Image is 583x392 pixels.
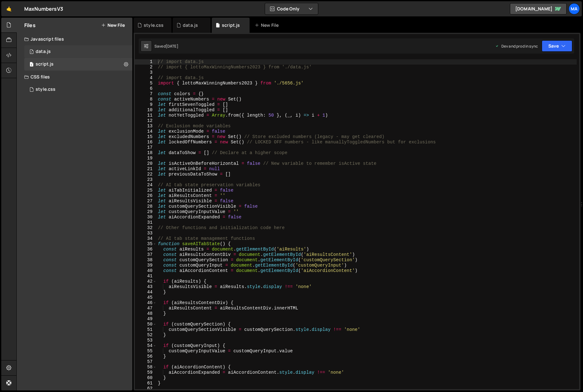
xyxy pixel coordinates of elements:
div: CSS files [17,71,132,83]
div: 56 [135,354,157,359]
div: 36 [135,247,157,252]
div: 14 [135,129,157,134]
div: 46 [135,300,157,306]
div: 41 [135,274,157,279]
div: 53 [135,338,157,343]
div: 10 [135,107,157,113]
div: 47 [135,306,157,311]
div: 6 [135,86,157,91]
div: 8 [135,97,157,102]
div: 23 [135,177,157,182]
div: 5 [135,81,157,86]
div: 42 [135,279,157,284]
div: 51 [135,327,157,332]
div: 40 [135,268,157,274]
div: Saved [154,43,178,49]
div: 30 [135,215,157,220]
div: 52 [135,332,157,338]
div: data.js [183,22,198,28]
div: Dev and prod in sync [495,43,538,49]
div: style.css [36,87,55,92]
div: 48 [135,311,157,316]
span: 1 [30,50,33,55]
div: 26 [135,193,157,199]
button: Save [542,40,572,52]
button: New File [101,23,125,28]
div: 12 [135,118,157,124]
div: 58 [135,365,157,370]
div: Javascript files [17,33,132,45]
div: 59 [135,370,157,375]
div: 37 [135,252,157,257]
div: script.js [222,22,240,28]
div: 13 [135,124,157,129]
div: style.css [144,22,164,28]
div: 31 [135,220,157,225]
div: 15 [135,134,157,140]
div: 3309/5656.js [24,45,132,58]
div: 25 [135,188,157,193]
div: 21 [135,166,157,172]
div: 4 [135,75,157,81]
div: 45 [135,295,157,300]
div: 33 [135,231,157,236]
div: 22 [135,172,157,177]
div: 38 [135,257,157,263]
div: 16 [135,140,157,145]
span: 1 [30,62,33,67]
div: 1 [135,59,157,65]
div: data.js [36,49,51,55]
div: 54 [135,343,157,349]
div: 44 [135,290,157,295]
div: 2 [135,65,157,70]
div: 49 [135,316,157,322]
a: 🤙 [1,1,17,16]
div: 7 [135,91,157,97]
div: 60 [135,375,157,381]
div: 19 [135,156,157,161]
div: 32 [135,225,157,231]
div: 3 [135,70,157,75]
a: ma [569,3,580,14]
div: 29 [135,209,157,215]
div: 43 [135,284,157,290]
div: 39 [135,263,157,268]
div: 50 [135,322,157,327]
div: 9 [135,102,157,107]
div: 11 [135,113,157,118]
div: 24 [135,182,157,188]
div: New File [255,22,281,28]
div: 17 [135,145,157,150]
div: 28 [135,204,157,209]
div: 3309/5657.js [24,58,132,71]
div: 55 [135,349,157,354]
div: 20 [135,161,157,166]
div: 27 [135,199,157,204]
div: MaxNumbersV3 [24,5,63,13]
div: [DATE] [166,43,178,49]
div: 35 [135,241,157,247]
a: [DOMAIN_NAME] [510,3,567,14]
div: 18 [135,150,157,156]
div: 57 [135,359,157,365]
div: 61 [135,381,157,386]
h2: Files [24,22,36,29]
button: Code Only [265,3,318,14]
div: 62 [135,386,157,391]
div: script.js [36,61,54,67]
div: 34 [135,236,157,241]
div: 3309/6309.css [24,83,132,96]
